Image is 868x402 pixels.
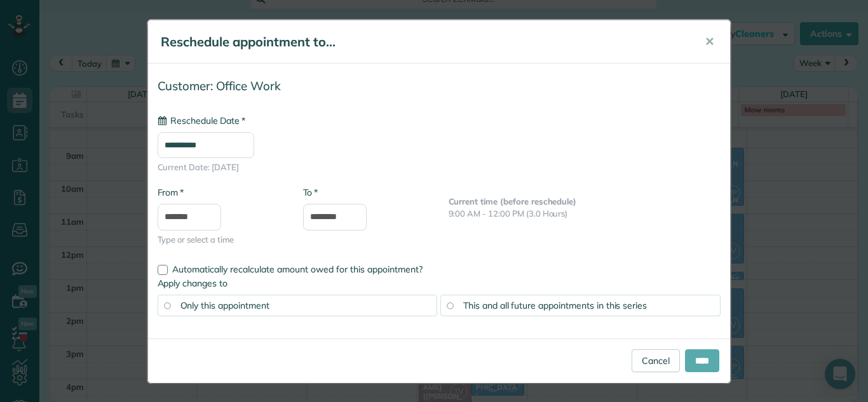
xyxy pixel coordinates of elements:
span: This and all future appointments in this series [463,300,647,311]
span: Current Date: [DATE] [158,161,721,173]
input: Only this appointment [164,302,170,309]
b: Current time (before reschedule) [449,196,577,206]
a: Cancel [632,349,680,372]
h4: Customer: Office Work [158,79,721,93]
label: From [158,186,184,199]
span: Only this appointment [180,300,269,311]
label: Reschedule Date [158,114,245,127]
span: ✕ [705,34,714,49]
span: Automatically recalculate amount owed for this appointment? [172,264,423,275]
label: Apply changes to [158,277,721,290]
h5: Reschedule appointment to... [161,33,687,51]
p: 9:00 AM - 12:00 PM (3.0 Hours) [449,208,721,220]
input: This and all future appointments in this series [447,302,453,309]
span: Type or select a time [158,234,284,246]
label: To [303,186,318,199]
